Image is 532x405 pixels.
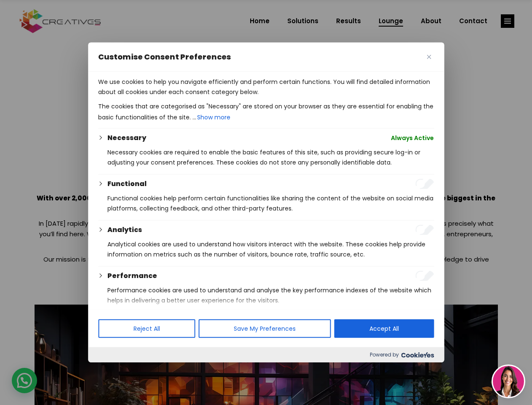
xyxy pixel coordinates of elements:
div: Powered by [88,347,444,362]
p: Performance cookies are used to understand and analyse the key performance indexes of the website... [107,285,434,305]
button: Close [424,52,434,62]
span: Customise Consent Preferences [98,52,231,62]
button: Accept All [334,319,434,338]
button: Necessary [107,133,146,143]
button: Functional [107,179,147,189]
img: Cookieyes logo [401,352,434,358]
input: Enable Performance [415,271,434,281]
div: Customise Consent Preferences [88,43,444,362]
p: The cookies that are categorised as "Necessary" are stored on your browser as they are essential ... [98,101,434,123]
button: Analytics [107,225,142,235]
p: We use cookies to help you navigate efficiently and perform certain functions. You will find deta... [98,77,434,97]
img: Close [427,55,431,59]
p: Necessary cookies are required to enable the basic features of this site, such as providing secur... [107,147,434,167]
p: Functional cookies help perform certain functionalities like sharing the content of the website o... [107,193,434,213]
input: Enable Functional [415,179,434,189]
button: Performance [107,271,157,281]
button: Show more [196,111,231,123]
input: Enable Analytics [415,225,434,235]
span: Always Active [391,133,434,143]
button: Reject All [98,319,195,338]
button: Save My Preferences [198,319,331,338]
p: Analytical cookies are used to understand how visitors interact with the website. These cookies h... [107,239,434,259]
img: agent [493,366,524,397]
